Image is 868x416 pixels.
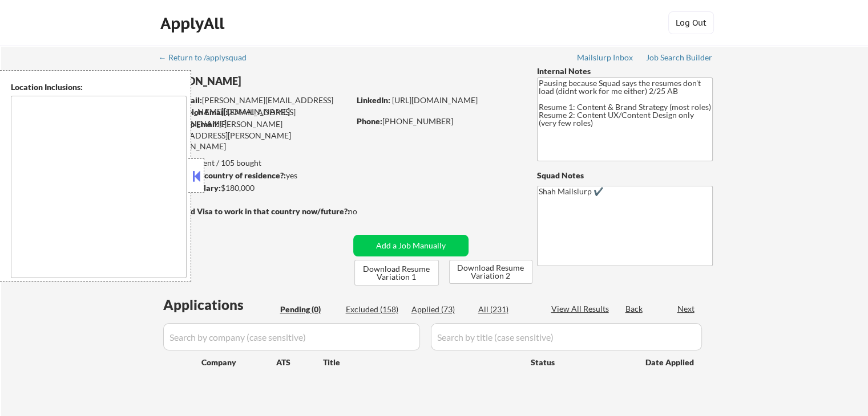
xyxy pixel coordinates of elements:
[160,74,394,88] div: [PERSON_NAME]
[577,54,634,62] div: Mailslurp Inbox
[354,260,439,286] button: Download Resume Variation 1
[159,182,349,194] div: $180,000
[531,352,629,372] div: Status
[537,66,713,77] div: Internal Notes
[346,304,403,315] div: Excluded (158)
[159,53,257,64] a: ← Return to /applysquad
[537,170,713,181] div: Squad Notes
[163,298,276,312] div: Applications
[449,260,532,284] button: Download Resume Variation 2
[348,206,381,217] div: no
[160,14,228,33] div: ApplyAll
[280,304,337,315] div: Pending (0)
[478,304,535,315] div: All (231)
[159,170,286,180] strong: Can work in country of residence?:
[551,303,612,315] div: View All Results
[11,81,187,93] div: Location Inclusions:
[160,107,349,129] div: [EMAIL_ADDRESS][DOMAIN_NAME]
[163,323,420,350] input: Search by company (case sensitive)
[160,206,350,216] strong: Will need Visa to work in that country now/future?:
[431,323,702,350] input: Search by title (case sensitive)
[392,95,478,105] a: [URL][DOMAIN_NAME]
[160,119,349,152] div: [PERSON_NAME][EMAIL_ADDRESS][PERSON_NAME][DOMAIN_NAME]
[357,116,518,127] div: [PHONE_NUMBER]
[668,11,714,34] button: Log Out
[357,95,390,105] strong: LinkedIn:
[646,54,713,62] div: Job Search Builder
[357,116,382,126] strong: Phone:
[201,357,276,368] div: Company
[160,95,349,117] div: [PERSON_NAME][EMAIL_ADDRESS][PERSON_NAME][DOMAIN_NAME]
[159,157,349,169] div: 73 sent / 105 bought
[323,357,520,368] div: Title
[353,235,469,256] button: Add a Job Manually
[645,357,696,368] div: Date Applied
[577,53,634,64] a: Mailslurp Inbox
[625,303,644,315] div: Back
[159,170,346,181] div: yes
[159,54,257,62] div: ← Return to /applysquad
[677,303,696,315] div: Next
[411,304,469,315] div: Applied (73)
[276,357,323,368] div: ATS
